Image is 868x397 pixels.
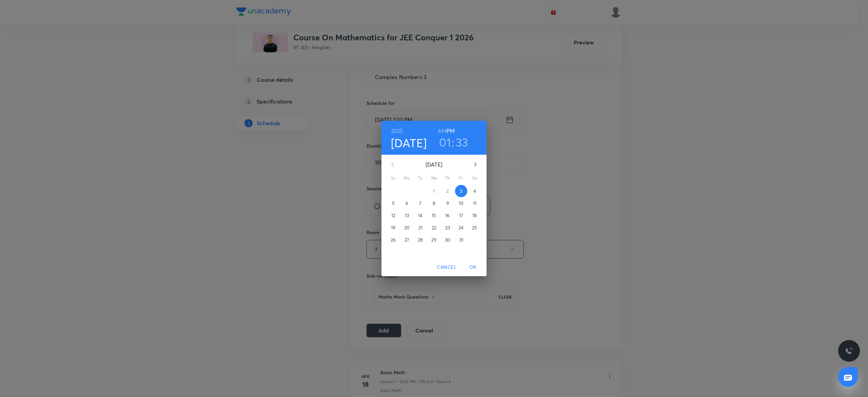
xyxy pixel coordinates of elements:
button: 19 [387,222,399,234]
p: 8 [433,200,435,207]
button: 26 [387,234,399,246]
p: 16 [445,212,450,219]
p: 3 [460,188,462,194]
button: 31 [455,234,467,246]
p: 5 [392,200,395,207]
button: 5 [387,197,399,209]
p: 20 [404,224,410,231]
button: 30 [441,234,454,246]
p: 4 [473,188,476,194]
p: 18 [472,212,477,219]
button: 7 [414,197,427,209]
p: 15 [432,212,436,219]
button: 18 [469,209,481,222]
p: 17 [459,212,463,219]
p: 6 [406,200,408,207]
button: 33 [456,135,468,149]
button: 17 [455,209,467,222]
button: 12 [387,209,399,222]
span: Sa [469,175,481,182]
h3: : [452,135,454,149]
p: 11 [473,200,476,207]
p: 21 [418,224,422,231]
p: 31 [459,237,463,243]
p: 14 [418,212,422,219]
span: Th [441,175,454,182]
button: [DATE] [391,136,427,150]
button: 2025 [391,126,403,136]
button: 10 [455,197,467,209]
p: 10 [459,200,463,207]
button: 9 [441,197,454,209]
p: 13 [405,212,409,219]
button: 21 [414,222,427,234]
p: 28 [418,237,423,243]
button: 29 [428,234,440,246]
p: 7 [419,200,421,207]
p: [DATE] [401,160,467,169]
p: 12 [391,212,395,219]
button: 01 [439,135,451,149]
span: We [428,175,440,182]
span: Cancel [437,263,457,271]
p: 27 [405,237,409,243]
span: Mo [401,175,413,182]
p: 23 [445,224,450,231]
button: 24 [455,222,467,234]
span: Su [387,175,399,182]
button: 20 [401,222,413,234]
p: 25 [472,224,477,231]
button: 15 [428,209,440,222]
span: Fr [455,175,467,182]
button: 4 [469,185,481,197]
button: 28 [414,234,427,246]
p: 19 [391,224,395,231]
p: 22 [432,224,436,231]
button: 22 [428,222,440,234]
button: 11 [469,197,481,209]
button: 14 [414,209,427,222]
p: 26 [391,237,396,243]
button: 13 [401,209,413,222]
button: 27 [401,234,413,246]
button: OK [462,261,484,273]
button: 23 [441,222,454,234]
button: 25 [469,222,481,234]
button: 8 [428,197,440,209]
p: 24 [458,224,463,231]
p: 9 [446,200,449,207]
button: 3 [455,185,467,197]
button: 6 [401,197,413,209]
span: OK [465,263,481,271]
p: 29 [431,237,436,243]
button: PM [447,126,455,136]
span: Tu [414,175,427,182]
p: 30 [445,237,450,243]
button: 16 [441,209,454,222]
button: AM [438,126,446,136]
button: Cancel [434,261,459,273]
